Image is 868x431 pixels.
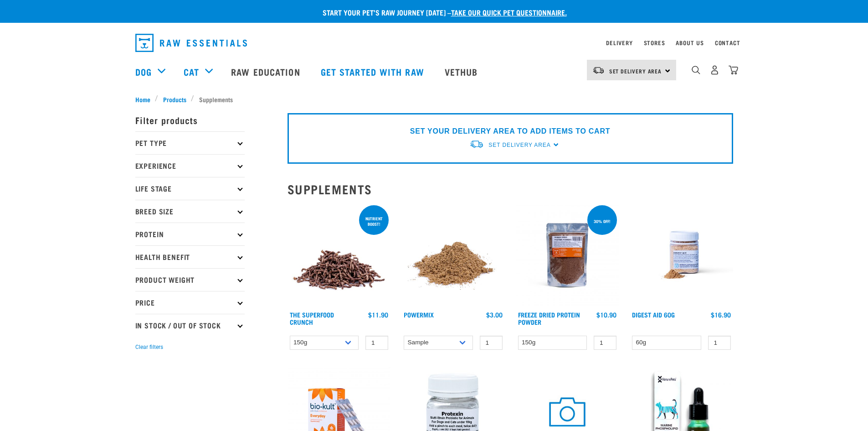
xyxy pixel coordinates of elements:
[163,94,186,104] span: Products
[451,10,567,14] a: take our quick pet questionnaire.
[222,53,311,90] a: Raw Education
[469,140,484,149] img: van-moving.png
[359,212,389,231] div: nutrient boost!
[135,131,245,154] p: Pet Type
[486,311,503,318] div: $3.00
[135,109,245,131] p: Filter products
[644,41,665,44] a: Stores
[368,311,388,318] div: $11.90
[288,203,391,307] img: 1311 Superfood Crunch 01
[596,311,616,318] div: $10.90
[516,203,619,307] img: FD Protein Powder
[135,94,733,104] nav: breadcrumbs
[676,41,704,44] a: About Us
[632,313,675,316] a: Digest Aid 60g
[365,336,388,350] input: 1
[410,126,610,137] p: SET YOUR DELIVERY AREA TO ADD ITEMS TO CART
[606,41,632,44] a: Delivery
[135,34,247,52] img: Raw Essentials Logo
[401,203,505,307] img: Pile Of PowerMix For Pets
[692,66,700,74] img: home-icon-1@2x.png
[135,343,163,351] button: Clear filters
[135,223,245,245] p: Protein
[135,314,245,337] p: In Stock / Out Of Stock
[404,313,434,316] a: Powermix
[711,311,731,318] div: $16.90
[609,69,662,73] span: Set Delivery Area
[135,94,155,104] a: Home
[135,177,245,200] p: Life Stage
[710,65,719,75] img: user.png
[590,214,615,228] div: 30% off!
[158,94,191,104] a: Products
[288,182,733,196] h2: Supplements
[135,268,245,291] p: Product Weight
[592,66,605,74] img: van-moving.png
[594,336,616,350] input: 1
[436,53,489,90] a: Vethub
[480,336,503,350] input: 1
[135,154,245,177] p: Experience
[135,94,150,104] span: Home
[290,313,334,323] a: The Superfood Crunch
[729,65,738,75] img: home-icon@2x.png
[312,53,436,90] a: Get started with Raw
[518,313,580,323] a: Freeze Dried Protein Powder
[708,336,731,350] input: 1
[135,291,245,314] p: Price
[135,65,152,78] a: Dog
[128,30,740,56] nav: dropdown navigation
[184,65,199,78] a: Cat
[135,200,245,223] p: Breed Size
[135,245,245,268] p: Health Benefit
[488,142,550,148] span: Set Delivery Area
[715,41,740,44] a: Contact
[630,203,733,307] img: Raw Essentials Digest Aid Pet Supplement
